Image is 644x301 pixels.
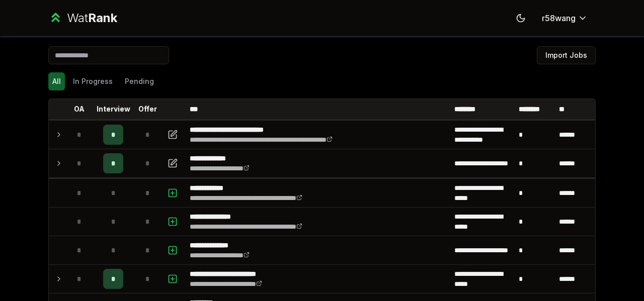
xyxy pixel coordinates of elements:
[69,72,117,90] button: In Progress
[121,72,158,90] button: Pending
[138,104,157,114] p: Offer
[67,10,117,26] div: Wat
[74,104,85,114] p: OA
[48,72,65,90] button: All
[537,46,596,64] button: Import Jobs
[542,12,576,24] span: r58wang
[97,104,130,114] p: Interview
[48,10,117,26] a: WatRank
[88,11,117,25] span: Rank
[534,9,596,27] button: r58wang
